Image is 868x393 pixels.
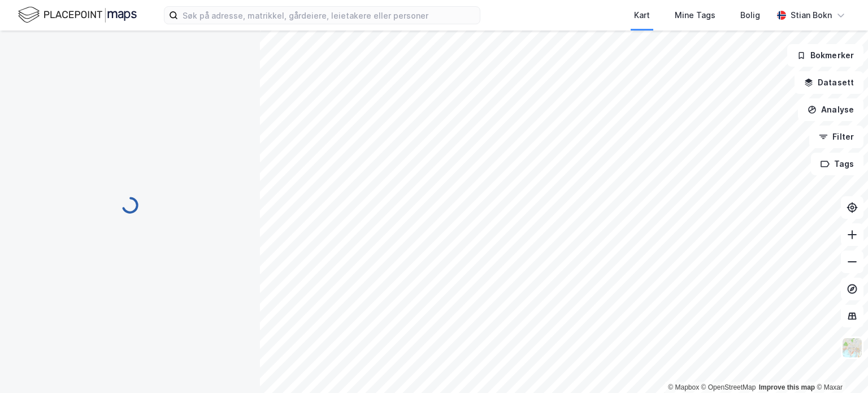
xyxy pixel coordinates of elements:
[798,98,863,121] button: Analyse
[787,44,863,67] button: Bokmerker
[811,339,868,393] iframe: Chat Widget
[809,126,863,148] button: Filter
[121,196,139,214] img: spinner.a6d8c91a73a9ac5275cf975e30b51cfb.svg
[701,383,756,391] a: OpenStreetMap
[811,339,868,393] div: Kontrollprogram for chat
[18,5,137,25] img: logo.f888ab2527a4732fd821a326f86c7f29.svg
[759,383,815,391] a: Improve this map
[178,7,480,24] input: Søk på adresse, matrikkel, gårdeiere, leietakere eller personer
[795,71,863,94] button: Datasett
[841,337,863,359] img: Z
[668,383,699,391] a: Mapbox
[634,8,650,22] div: Kart
[740,8,760,22] div: Bolig
[791,8,832,22] div: Stian Bokn
[811,153,863,175] button: Tags
[675,8,715,22] div: Mine Tags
